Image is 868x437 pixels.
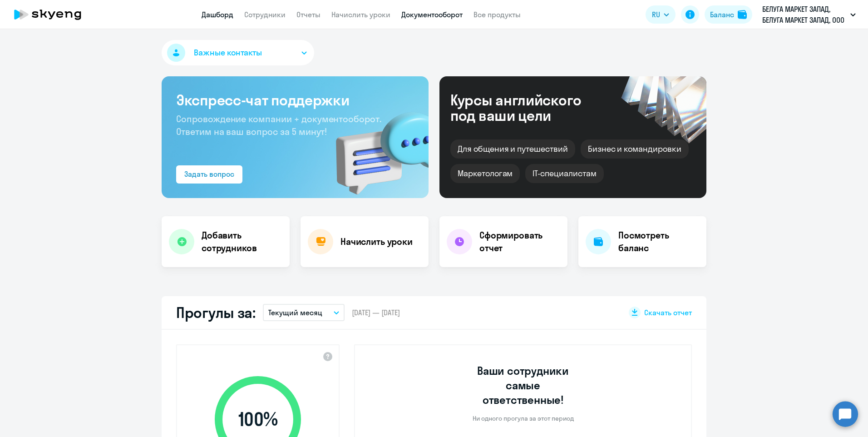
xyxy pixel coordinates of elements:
a: Документооборот [401,10,463,19]
h2: Прогулы за: [176,303,256,322]
span: RU [652,9,660,20]
div: Курсы английского под ваши цели [450,92,606,123]
span: Важные контакты [194,47,262,59]
div: Бизнес и командировки [581,139,689,159]
a: Сотрудники [244,10,286,19]
a: Отчеты [296,10,321,19]
h4: Посмотреть баланс [618,229,699,254]
div: Для общения и путешествий [450,139,575,159]
div: Баланс [710,9,734,20]
span: Сопровождение компании + документооборот. Ответим на ваш вопрос за 5 минут! [176,113,381,137]
button: БЕЛУГА МАРКЕТ ЗАПАД, БЕЛУГА МАРКЕТ ЗАПАД, ООО [758,4,860,25]
div: Задать вопрос [184,169,234,179]
span: [DATE] — [DATE] [352,308,400,318]
p: Текущий месяц [268,307,322,318]
p: БЕЛУГА МАРКЕТ ЗАПАД, БЕЛУГА МАРКЕТ ЗАПАД, ООО [762,4,847,25]
p: Ни одного прогула за этот период [473,414,574,422]
span: 100 % [206,408,310,430]
button: Задать вопрос [176,165,242,184]
h3: Экспресс-чат поддержки [176,91,414,109]
button: RU [646,5,676,24]
div: Маркетологам [450,164,520,183]
button: Текущий месяц [263,304,345,321]
div: IT-специалистам [525,164,603,183]
h3: Ваши сотрудники самые ответственные! [465,363,582,407]
a: Дашборд [202,10,233,19]
button: Важные контакты [162,40,314,65]
a: Начислить уроки [331,10,390,19]
span: Скачать отчет [644,308,692,318]
h4: Сформировать отчет [479,229,560,254]
h4: Добавить сотрудников [202,229,282,254]
h4: Начислить уроки [340,235,413,248]
a: Все продукты [473,10,521,19]
img: bg-img [323,96,429,198]
button: Балансbalance [705,5,752,24]
img: balance [738,10,747,19]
